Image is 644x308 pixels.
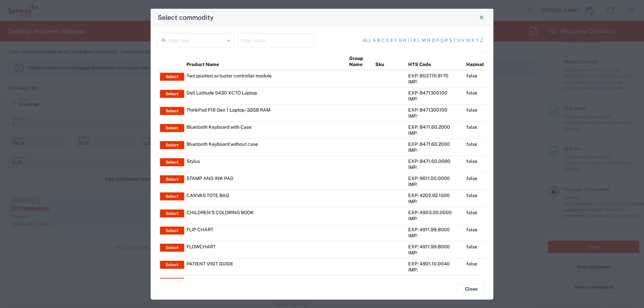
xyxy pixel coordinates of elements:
[408,192,462,198] div: EXP: 4202.92.1500
[160,192,184,200] button: Select
[480,37,483,44] a: z
[184,70,347,87] td: Two position actuator controller module
[445,37,448,44] a: r
[373,37,376,44] a: a
[436,37,439,44] a: p
[453,37,456,44] a: t
[184,190,347,207] td: CANVAS TOTE BAG
[390,37,393,44] a: e
[408,96,462,102] div: IMP:
[160,141,184,149] button: Select
[408,107,462,113] div: EXP: 8471300100
[408,267,462,273] div: IMP:
[363,37,371,44] a: All
[464,104,486,121] td: false
[160,209,184,218] button: Select
[476,37,479,44] a: y
[410,37,412,44] a: j
[464,156,486,173] td: false
[464,121,486,138] td: false
[184,207,347,224] td: CHILDREN'S COLORING BOOK
[160,175,184,183] button: Select
[394,37,397,44] a: f
[464,173,486,190] td: false
[408,250,462,256] div: IMP:
[408,158,462,164] div: EXP: 8471.60.0090
[184,275,347,292] td: POSTER LEAFLET (25 count)
[184,138,347,156] td: Bluetooth Keyboard without case
[408,198,462,204] div: IMP:
[427,37,430,44] a: n
[160,227,184,235] button: Select
[464,258,486,275] td: false
[464,87,486,104] td: false
[422,37,426,44] a: m
[373,53,406,70] th: Sku
[403,37,407,44] a: h
[377,37,380,44] a: b
[160,244,184,252] button: Select
[466,37,470,44] a: w
[160,124,184,132] button: Select
[184,156,347,173] td: Stylus
[160,261,184,269] button: Select
[408,227,462,233] div: EXP: 4911.99.8000
[432,37,435,44] a: o
[462,37,465,44] a: v
[408,175,462,181] div: EXP: 9611.00.0000
[381,37,385,44] a: c
[408,209,462,215] div: EXP: 4903.00.0000
[406,53,464,70] th: HTS Code
[184,87,347,104] td: Dell Latitude 5430 XCTO Laptop
[408,90,462,96] div: EXP: 8471300100
[184,241,347,258] td: FLOWCHART
[408,244,462,250] div: EXP: 4911.99.8000
[408,278,462,284] div: EXP: 4901.99.0092
[408,233,462,239] div: IMP:
[408,215,462,222] div: IMP:
[184,173,347,190] td: STAMP AND INK PAD
[408,113,462,119] div: IMP:
[184,121,347,138] td: Bluetooth Keyboard with Case
[464,241,486,258] td: false
[471,37,475,44] a: x
[408,79,462,85] div: IMP:
[408,147,462,153] div: IMP:
[158,12,214,22] h4: Select commodity
[413,37,417,44] a: k
[408,164,462,170] div: IMP:
[386,37,389,44] a: d
[347,53,373,70] th: Group Name
[477,13,486,22] button: Close
[464,207,486,224] td: false
[464,138,486,156] td: false
[184,224,347,241] td: FLIP CHART
[160,73,184,81] button: Select
[408,261,462,267] div: EXP: 4901.10.0040
[160,90,184,98] button: Select
[464,190,486,207] td: false
[418,37,420,44] a: l
[464,275,486,292] td: false
[408,124,462,130] div: EXP: 8471.60.2000
[408,181,462,187] div: IMP:
[464,70,486,87] td: false
[408,141,462,147] div: EXP: 8471.60.2000
[398,37,402,44] a: g
[160,158,184,166] button: Select
[458,284,485,295] button: Close
[449,37,452,44] a: s
[184,104,347,121] td: ThinkPad P16 Gen 1 Laptop - 32GB RAM
[440,37,444,44] a: q
[160,107,184,115] button: Select
[457,37,461,44] a: u
[160,278,184,286] button: Select
[408,73,462,79] div: EXP: 8537.10.9170
[408,37,409,44] a: i
[408,130,462,136] div: IMP:
[464,224,486,241] td: false
[184,53,347,70] th: Product Name
[464,53,486,70] th: Hazmat
[184,258,347,275] td: PATIENT VISIT GUIDE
